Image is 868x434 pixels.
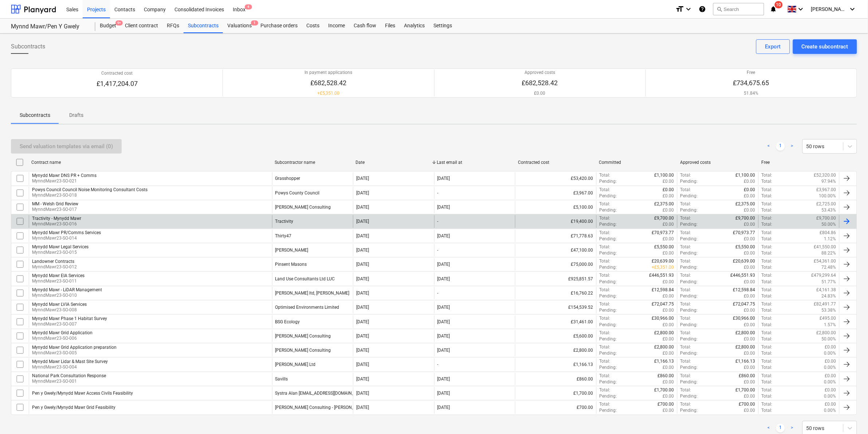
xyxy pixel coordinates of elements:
div: [DATE] [356,219,369,224]
p: Pending : [680,264,698,271]
p: £446,551.93 [649,272,674,279]
p: £0.00 [744,264,755,271]
p: £9,700.00 [736,215,755,221]
div: Thirty47 [275,233,292,238]
p: £1,417,204.07 [97,79,138,88]
div: [DATE] [437,334,450,339]
p: £20,639.00 [733,258,755,264]
div: Landowner Contracts [32,259,77,264]
div: [DATE] [437,205,450,210]
p: Pending : [600,250,617,256]
span: search [716,6,722,12]
button: Export [756,39,790,54]
div: £1,166.13 [515,358,596,371]
p: £3,967.00 [817,187,836,193]
p: Total : [762,187,773,193]
p: MynndMawr23-SO-012 [32,264,77,270]
p: £5,550.00 [736,244,755,250]
p: Total : [762,201,773,207]
p: MynndMawr23-SO-010 [32,292,102,299]
p: Total : [600,315,610,321]
i: notifications [770,5,777,13]
div: [DATE] [356,291,369,296]
p: Pending : [600,322,617,328]
p: Total : [680,215,691,221]
a: Page 1 is your current page [776,142,785,151]
p: 97.94% [822,178,836,185]
div: [DATE] [437,176,450,181]
div: Costs [302,19,324,33]
a: Purchase orders [256,19,302,33]
p: £2,375.00 [736,201,755,207]
p: £0.00 [663,187,674,193]
div: - [437,291,439,296]
p: Total : [680,315,691,321]
p: Total : [600,187,610,193]
p: £0.00 [663,250,674,256]
div: Mynydd Mawr Legal Services [32,244,89,249]
div: Last email at [437,160,512,165]
p: £2,800.00 [817,330,836,336]
p: £0.00 [663,236,674,242]
div: [DATE] [356,176,369,181]
p: £0.00 [663,193,674,199]
p: £70,973.77 [652,230,674,236]
p: Total : [762,230,773,236]
p: £682,528.42 [305,79,352,87]
p: Total : [680,244,691,250]
div: Tractivity [275,219,294,224]
p: Total : [600,201,610,207]
div: [DATE] [437,305,450,310]
p: Total : [600,230,610,236]
div: Subcontractor name [275,160,350,165]
p: Total : [680,201,691,207]
a: Files [381,19,400,33]
p: Total : [762,322,773,328]
p: £2,800.00 [655,344,674,350]
p: £0.00 [744,221,755,228]
p: Total : [680,301,691,307]
p: MynndMawr23-SO-015 [32,249,89,256]
p: Total : [762,221,773,228]
p: Total : [680,230,691,236]
p: Pending : [600,178,617,185]
div: Free [761,160,837,165]
p: £0.00 [522,90,558,96]
div: Approved costs [680,160,756,165]
div: Land Use Consultants Ltd LUC [275,276,335,281]
div: Tractivity - Mynydd Mawr [32,216,81,221]
div: [DATE] [356,233,369,238]
p: 72.48% [822,264,836,271]
div: Mynydd Mawr LVIA Services [32,302,87,307]
div: [DATE] [356,262,369,267]
span: [PERSON_NAME] [811,6,848,12]
p: £2,800.00 [655,330,674,336]
div: [DATE] [356,319,369,324]
p: MynndMawr23-SO-006 [32,335,93,342]
p: Contracted cost [97,70,138,76]
p: Total : [762,172,773,178]
div: Powys County Council [275,190,320,196]
button: Create subcontract [793,39,857,54]
p: Total : [600,172,610,178]
p: MynndMawr23-SO-007 [32,321,107,327]
p: MynndMawr23-SO-011 [32,278,85,284]
p: Pending : [680,193,698,199]
p: Total : [762,258,773,264]
div: Date [356,160,431,165]
p: £682,528.42 [522,79,558,87]
p: £12,598.84 [733,287,755,293]
p: £2,725.00 [817,201,836,207]
p: £82,491.77 [814,301,836,307]
p: £0.00 [663,293,674,299]
i: keyboard_arrow_down [797,5,805,13]
div: Blake Clough Consulting [275,205,331,210]
button: Search [713,3,764,15]
p: £446,551.93 [731,272,755,279]
p: £2,800.00 [736,330,755,336]
p: Pending : [680,293,698,299]
a: RFQs [162,19,184,33]
p: Pending : [600,236,617,242]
